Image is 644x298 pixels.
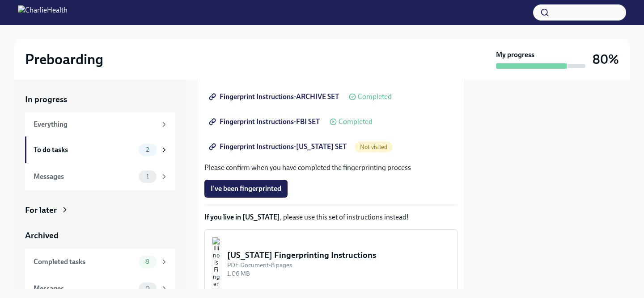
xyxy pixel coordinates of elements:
a: Completed tasks8 [25,248,175,275]
button: [US_STATE] Fingerprinting InstructionsPDF Document•8 pages1.06 MB [204,229,458,298]
a: In progress [25,94,175,105]
a: Fingerprint Instructions-[US_STATE] SET [204,138,353,156]
a: Everything [25,112,175,137]
a: To do tasks2 [25,137,175,163]
span: 0 [140,285,155,292]
p: , please use this set of instructions instead! [204,212,458,222]
a: Messages1 [25,163,175,190]
h2: Preboarding [25,50,103,68]
span: 8 [140,258,155,265]
span: Completed [339,118,373,125]
div: Everything [34,120,157,129]
div: To do tasks [34,145,135,155]
strong: My progress [496,50,534,60]
span: Fingerprint Instructions-FBI SET [211,117,320,126]
div: PDF Document • 8 pages [227,261,450,269]
span: 1 [141,173,154,180]
div: For later [25,204,57,216]
a: For later [25,204,175,216]
span: Fingerprint Instructions-[US_STATE] SET [211,142,347,151]
h3: 80% [593,51,619,67]
p: Please confirm when you have completed the fingerprinting process [204,163,458,173]
img: Illinois Fingerprinting Instructions [212,237,220,290]
span: Not visited [355,144,393,150]
div: Completed tasks [34,257,135,267]
a: Archived [25,230,175,241]
a: Fingerprint Instructions-FBI SET [204,113,326,131]
div: Messages [34,172,135,182]
span: I've been fingerprinted [211,184,281,193]
span: 2 [140,146,154,153]
strong: If you live in [US_STATE] [204,213,280,221]
div: 1.06 MB [227,269,450,278]
a: Fingerprint Instructions-ARCHIVE SET [204,88,345,106]
span: Fingerprint Instructions-ARCHIVE SET [211,92,339,101]
div: [US_STATE] Fingerprinting Instructions [227,249,450,261]
img: CharlieHealth [18,5,68,20]
span: Completed [358,93,392,100]
div: Messages [34,284,135,294]
button: I've been fingerprinted [204,180,288,198]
